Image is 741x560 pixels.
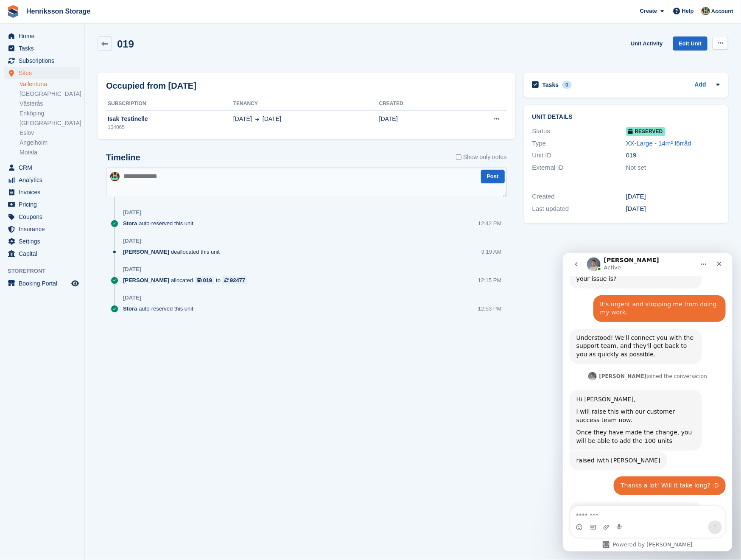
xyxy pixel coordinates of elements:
h2: Timeline [106,153,140,162]
span: Analytics [19,174,70,186]
div: [DATE] [123,238,141,244]
img: Isak Martinelle [702,7,710,15]
div: [DATE] [123,209,141,216]
a: Eslöv [20,129,80,137]
div: External ID [532,163,626,173]
div: 104065 [106,123,233,131]
textarea: Message… [7,253,162,268]
div: 0 [562,81,572,89]
td: [DATE] [379,110,453,136]
div: [DATE] [123,266,141,273]
span: Stora [123,305,137,313]
button: Send a message… [145,268,159,281]
span: Insurance [19,223,70,235]
a: Västerås [20,100,80,108]
iframe: To enrich screen reader interactions, please activate Accessibility in Grammarly extension settings [563,253,733,552]
a: Enköping [20,109,80,118]
div: Not set [626,163,720,173]
img: stora-icon-8386f47178a22dfd0bd8f6a31ec36ba5ce8667c1dd55bd0f319d3a0aa187defe.svg [7,5,20,18]
span: [PERSON_NAME] [123,248,169,256]
span: Account [711,7,733,16]
span: Sites [19,67,70,79]
span: Coupons [19,211,70,223]
a: Edit Unit [673,36,707,50]
a: menu [4,42,80,54]
a: [GEOGRAPHIC_DATA] [20,119,80,127]
span: [DATE] [263,115,281,123]
div: [DATE] [626,192,720,202]
span: Stora [123,219,137,227]
span: Subscriptions [19,55,70,67]
div: allocated to [123,276,252,284]
a: menu [4,223,80,235]
label: Show only notes [456,153,507,162]
a: Preview store [70,278,80,288]
a: menu [4,248,80,260]
a: menu [4,277,80,289]
a: [GEOGRAPHIC_DATA] [20,90,80,98]
a: menu [4,211,80,223]
a: menu [4,162,80,174]
div: deallocated this unit [123,248,224,256]
div: auto-reserved this unit [123,219,198,227]
div: auto-reserved this unit [123,305,198,313]
span: Reserved [626,127,666,136]
span: Home [19,30,70,42]
a: menu [4,67,80,79]
h2: Tasks [542,81,559,89]
a: Ängelholm [20,139,80,147]
span: Settings [19,235,70,247]
div: 92477 [230,276,245,284]
div: Bradley says… [7,249,163,300]
div: 019 [203,276,213,284]
div: 12:15 PM [478,276,502,284]
div: [DATE] [123,294,141,301]
span: Storefront [8,267,84,275]
button: Start recording [54,271,61,278]
div: 12:42 PM [478,219,502,227]
button: Gif picker [27,271,34,278]
span: Pricing [19,199,70,210]
a: 019 [195,276,214,284]
a: menu [4,199,80,210]
h2: Unit details [532,114,720,120]
th: Created [379,97,453,111]
a: Unit Activity [627,36,666,50]
button: Emoji picker [13,271,20,278]
span: Tasks [19,42,70,54]
a: Add [695,80,706,90]
h2: 019 [117,38,134,50]
div: 019 [626,151,720,160]
a: Vallentuna [20,80,80,88]
div: 12:53 PM [478,305,502,313]
span: CRM [19,162,70,174]
a: menu [4,174,80,186]
a: menu [4,30,80,42]
input: Show only notes [456,153,461,162]
a: menu [4,186,80,198]
th: Tenancy [233,97,379,111]
button: Post [481,170,505,184]
a: menu [4,55,80,67]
